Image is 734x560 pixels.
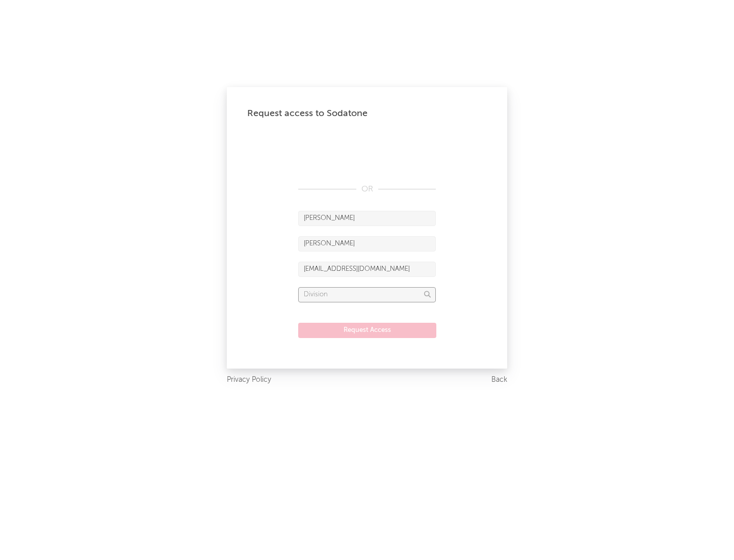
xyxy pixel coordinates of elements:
button: Request Access [298,323,436,338]
input: First Name [298,211,436,226]
input: Division [298,287,436,302]
a: Back [491,374,507,386]
input: Last Name [298,236,436,251]
div: Request access to Sodatone [247,107,487,120]
input: Email [298,262,436,277]
div: OR [298,183,436,195]
a: Privacy Policy [227,374,271,386]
